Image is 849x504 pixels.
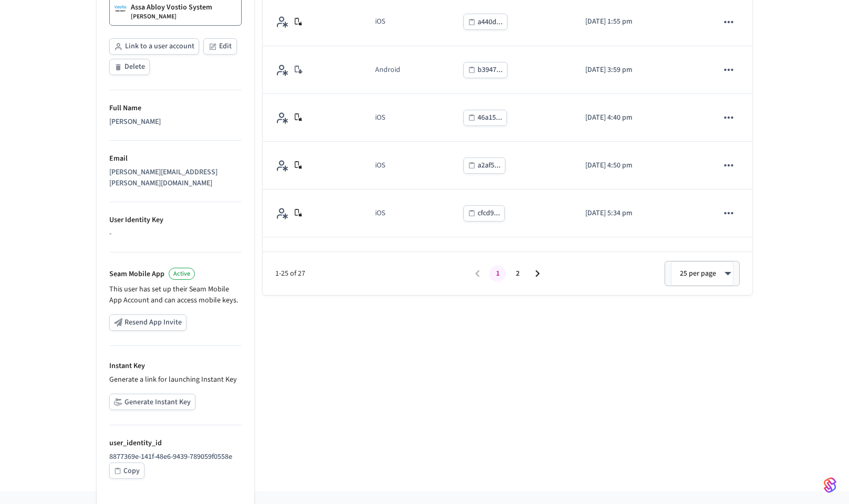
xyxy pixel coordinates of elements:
button: Go to next page [529,265,546,282]
div: 25 per page [671,261,733,286]
div: [PERSON_NAME][EMAIL_ADDRESS][PERSON_NAME][DOMAIN_NAME] [109,167,242,189]
button: Generate Instant Key [109,394,195,410]
p: Generate a link for launching Instant Key [109,374,242,385]
div: - [109,228,242,239]
p: User Identity Key [109,215,242,226]
button: a440d... [463,14,508,30]
p: user_identity_id [109,438,242,449]
div: iOS [375,16,385,27]
p: Seam Mobile App [109,269,164,280]
p: [PERSON_NAME] [131,13,177,21]
button: a2af5... [463,157,505,174]
button: Link to a user account [109,38,199,55]
p: Full Name [109,103,242,114]
div: [PERSON_NAME] [109,117,242,128]
div: iOS [375,208,385,219]
div: iOS [375,112,385,123]
div: 46a15... [478,111,502,124]
div: cfcd9... [478,207,500,220]
button: cfcd9... [463,205,505,222]
div: iOS [375,160,385,171]
p: This user has set up their Seam Mobile App Account and can access mobile keys. [109,284,242,306]
button: 46a15... [463,110,507,126]
button: Copy [109,463,144,479]
p: [DATE] 3:59 pm [585,65,692,76]
p: 8877369e-141f-48e6-9439-789059f0558e [109,451,242,463]
div: a2af5... [478,159,501,172]
span: Active [173,269,190,278]
div: Android [375,65,400,76]
p: [DATE] 1:55 pm [585,16,692,27]
button: Resend App Invite [109,314,187,331]
p: Assa Abloy Vostio System [131,2,212,13]
p: [DATE] 4:50 pm [585,160,692,171]
div: a440d... [478,16,503,29]
p: [DATE] 4:40 pm [585,112,692,123]
img: SeamLogoGradient.69752ec5.svg [824,477,836,493]
button: Edit [203,38,237,55]
div: b3947... [478,64,503,77]
p: Instant Key [109,361,242,372]
button: Delete [109,59,150,75]
button: Go to page 2 [509,265,526,282]
p: [DATE] 5:34 pm [585,208,692,219]
button: b3947... [463,62,508,78]
p: Email [109,153,242,164]
img: Assa Abloy Vostio Logo [114,2,127,15]
div: Copy [123,465,140,478]
nav: pagination navigation [468,265,547,282]
span: 1-25 of 27 [275,268,468,279]
button: page 1 [489,265,506,282]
